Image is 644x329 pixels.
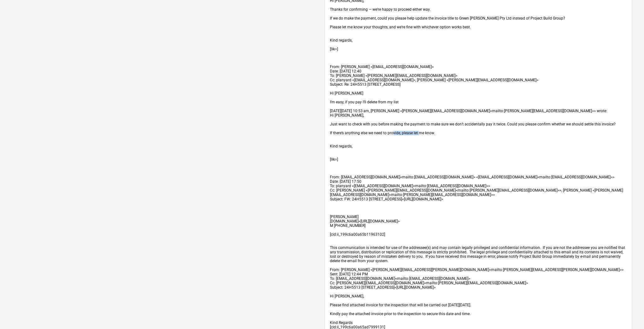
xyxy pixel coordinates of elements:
[330,25,471,29] span: Please let me know your thoughts, and we’re fine with whichever option works best.
[330,113,364,118] span: Hi [PERSON_NAME],
[330,175,614,179] span: From: [EMAIL_ADDRESS][DOMAIN_NAME]<mailto:[EMAIL_ADDRESS][DOMAIN_NAME]> <[EMAIL_ADDRESS][DOMAIN_N...
[330,294,364,298] span: Hi [PERSON_NAME],
[330,82,401,87] span: Subject: Re: 24H5513 [STREET_ADDRESS]
[330,157,338,162] span: [9k=]
[330,16,565,20] span: If we do make the payment, could you please help update the invoice title to Green [PERSON_NAME] ...
[330,276,470,281] span: To: [EMAIL_ADDRESS][DOMAIN_NAME]<mailto:[EMAIL_ADDRESS][DOMAIN_NAME]>
[330,38,352,43] span: Kind regards,
[330,73,457,78] span: To: [PERSON_NAME] <[PERSON_NAME][EMAIL_ADDRESS][DOMAIN_NAME]>
[330,272,368,276] span: Sent: [DATE] 12:44 PM
[330,184,490,188] span: To: planyard <[EMAIL_ADDRESS][DOMAIN_NAME]<mailto:[EMAIL_ADDRESS][DOMAIN_NAME]>>
[330,215,359,219] span: [PERSON_NAME]
[330,219,400,223] span: [DOMAIN_NAME]<[URL][DOMAIN_NAME]>
[330,65,434,69] span: From: [PERSON_NAME] <[EMAIL_ADDRESS][DOMAIN_NAME]>
[330,285,436,290] span: Subject: 24H5513 [STREET_ADDRESS]<[URL][DOMAIN_NAME]>
[330,232,385,237] span: [cid:ii_199c6a00a65b11963102]
[330,78,538,82] span: Cc: planyard <[EMAIL_ADDRESS][DOMAIN_NAME]>, [PERSON_NAME] <[PERSON_NAME][EMAIL_ADDRESS][DOMAIN_N...
[330,131,435,135] span: If there’s anything else we need to provide, please let me know.
[330,179,361,184] span: Date: [DATE] 17:50
[330,281,528,285] span: Cc: [PERSON_NAME][EMAIL_ADDRESS][DOMAIN_NAME]<mailto:[PERSON_NAME][EMAIL_ADDRESS][DOMAIN_NAME]>
[330,245,626,263] span: This communication is intended for use of the addressee(s) and may contain legally privileged and...
[330,197,443,201] span: Subject: FW: 24H5513 [STREET_ADDRESS]<[URL][DOMAIN_NAME]>
[330,144,352,148] span: Kind regards,
[330,320,353,325] span: Kind Regards
[330,69,361,73] span: Date: [DATE] 12:40
[330,268,624,272] span: From: [PERSON_NAME] <[PERSON_NAME][EMAIL_ADDRESS][PERSON_NAME][DOMAIN_NAME]<mailto:[PERSON_NAME][...
[330,223,366,228] span: M [PHONE_NUMBER]
[330,303,471,307] span: Please find attached invoice for the inspection that will be carried out [DATE][DATE].
[330,7,430,12] span: Thanks for confirming — we’re happy to proceed either way.
[330,188,623,197] span: Cc: [PERSON_NAME] <[PERSON_NAME][EMAIL_ADDRESS][DOMAIN_NAME]<mailto:[PERSON_NAME][EMAIL_ADDRESS][...
[612,299,644,329] iframe: Chat Widget
[330,47,338,51] span: [9k=]
[330,109,607,113] span: [DATE][DATE] 10:53 am, [PERSON_NAME] <[PERSON_NAME][EMAIL_ADDRESS][DOMAIN_NAME]<mailto:[PERSON_NA...
[330,100,399,104] span: I’m easy, if you pay I’ll delete from my list
[330,122,616,126] span: Just want to check with you before making the payment to make sure we don’t accidentally pay it t...
[330,91,363,95] span: Hi [PERSON_NAME]
[330,312,471,316] span: Kindly pay the attached invoice prior to the inspection to secure this date and time.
